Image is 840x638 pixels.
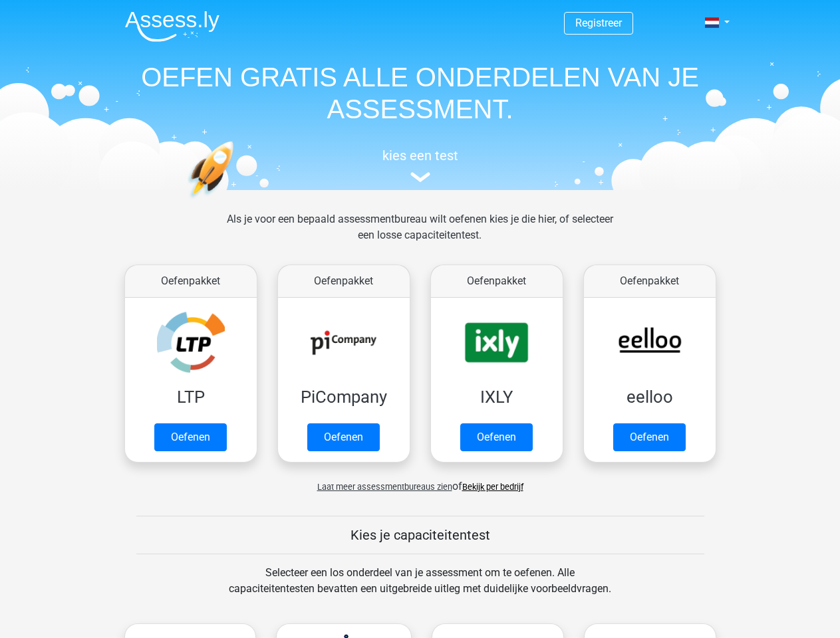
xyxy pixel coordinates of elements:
[317,482,452,492] span: Laat meer assessmentbureaus zien
[613,423,686,451] a: Oefenen
[216,565,624,613] div: Selecteer een los onderdeel van je assessment om te oefenen. Alle capaciteitentesten bevatten een...
[575,17,622,29] a: Registreer
[307,423,380,451] a: Oefenen
[136,527,704,543] h5: Kies je capaciteitentest
[114,468,726,494] div: of
[114,148,726,163] h5: kies een test
[462,482,523,492] a: Bekijk per bedrijf
[154,423,227,451] a: Oefenen
[125,11,219,42] img: Assessly
[188,141,285,261] img: oefenen
[410,172,430,182] img: assessment
[460,423,533,451] a: Oefenen
[114,61,726,125] h1: OEFEN GRATIS ALLE ONDERDELEN VAN JE ASSESSMENT.
[216,211,624,259] div: Als je voor een bepaald assessmentbureau wilt oefenen kies je die hier, of selecteer een losse ca...
[114,148,726,183] a: kies een test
